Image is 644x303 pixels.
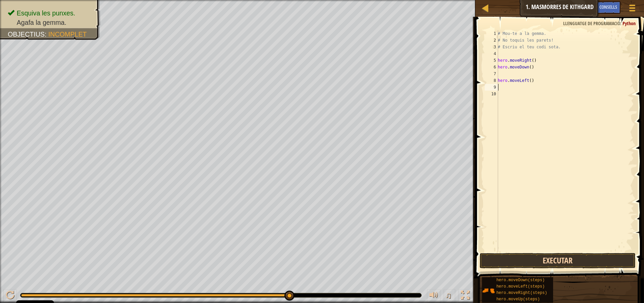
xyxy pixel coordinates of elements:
[485,64,498,70] div: 6
[599,4,617,10] span: Consells
[496,278,545,283] span: hero.moveDown(steps)
[485,77,498,84] div: 8
[485,91,498,97] div: 10
[445,290,452,300] span: ♫
[496,297,540,302] span: hero.moveUp(steps)
[485,44,498,50] div: 3
[444,289,455,303] button: ♫
[496,291,547,295] span: hero.moveRight(steps)
[482,284,495,297] img: portrait.png
[496,284,545,289] span: hero.moveLeft(steps)
[485,70,498,77] div: 7
[427,289,440,303] button: Ajustar volum
[485,37,498,44] div: 2
[3,289,17,303] button: Ctrl + P: Pause
[480,253,636,268] button: Executar
[48,31,87,38] span: Incomplet
[45,31,48,38] span: :
[485,50,498,57] div: 4
[8,31,45,38] span: Objectius
[563,20,620,27] span: Llenguatge de Programació
[17,19,66,26] span: Agafa la gemma.
[624,1,641,17] button: Mostrar menú del joc
[8,18,93,27] li: Agafa la gemma.
[485,84,498,91] div: 9
[485,57,498,64] div: 5
[8,8,93,18] li: Esquiva les punxes.
[485,30,498,37] div: 1
[620,20,623,27] span: :
[17,9,75,17] span: Esquiva les punxes.
[623,20,636,27] span: Python
[459,289,472,303] button: Toggle fullscreen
